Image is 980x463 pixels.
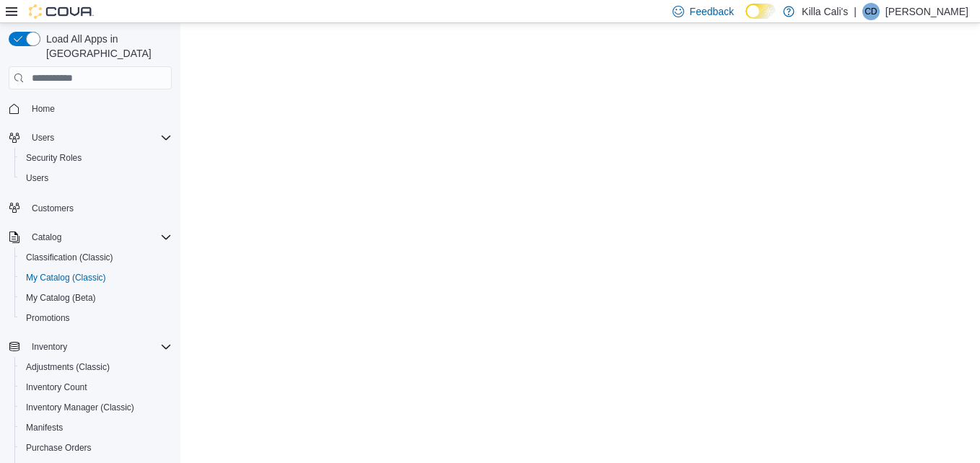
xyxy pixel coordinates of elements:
span: Manifests [20,419,172,436]
span: Security Roles [26,152,82,164]
a: Inventory Count [20,379,93,396]
button: Home [3,98,178,119]
span: Catalog [26,229,172,246]
a: Classification (Classic) [20,249,119,266]
span: Users [26,129,172,146]
span: Inventory Count [20,379,172,396]
span: Users [32,132,54,144]
p: | [854,3,857,20]
a: Security Roles [20,149,87,167]
span: Inventory Count [26,382,87,393]
button: Classification (Classic) [14,247,178,268]
span: My Catalog (Beta) [26,292,96,304]
span: My Catalog (Beta) [20,289,172,307]
a: Promotions [20,309,76,327]
button: Catalog [26,229,67,246]
a: Manifests [20,419,69,436]
button: Users [14,168,178,188]
button: Adjustments (Classic) [14,357,178,377]
span: Adjustments (Classic) [26,361,110,373]
a: Inventory Manager (Classic) [20,399,140,416]
span: Home [26,100,172,118]
span: Inventory Manager (Classic) [26,402,134,413]
span: Customers [32,203,74,214]
a: Users [20,169,54,187]
button: Customers [3,197,178,218]
span: Customers [26,198,172,216]
a: Purchase Orders [20,439,97,457]
span: Home [32,103,55,115]
button: Inventory Manager (Classic) [14,397,178,418]
span: Purchase Orders [26,442,92,454]
span: Users [26,172,48,184]
span: Inventory [26,338,172,356]
input: Dark Mode [745,4,776,19]
span: Feedback [690,4,734,19]
a: My Catalog (Beta) [20,289,102,307]
p: [PERSON_NAME] [885,3,968,20]
span: Classification (Classic) [20,249,172,266]
button: My Catalog (Classic) [14,268,178,288]
button: Catalog [3,227,178,247]
span: My Catalog (Classic) [20,269,172,286]
span: Promotions [20,309,172,327]
span: CD [865,3,877,20]
span: Inventory Manager (Classic) [20,399,172,416]
span: Adjustments (Classic) [20,358,172,376]
span: Security Roles [20,149,172,167]
button: Promotions [14,308,178,328]
button: Inventory [26,338,73,356]
img: Cova [29,4,94,19]
a: Customers [26,200,79,217]
span: Classification (Classic) [26,252,113,263]
span: Users [20,169,172,187]
button: Security Roles [14,148,178,168]
span: Manifests [26,422,63,433]
span: Promotions [26,312,70,324]
a: Home [26,100,61,118]
span: Load All Apps in [GEOGRAPHIC_DATA] [40,32,172,61]
button: Users [26,129,60,146]
span: Purchase Orders [20,439,172,457]
div: Callie Dill [862,3,880,20]
span: Dark Mode [745,19,746,19]
a: My Catalog (Classic) [20,269,112,286]
p: Killa Cali's [802,3,848,20]
button: Users [3,128,178,148]
button: Purchase Orders [14,438,178,458]
button: My Catalog (Beta) [14,288,178,308]
span: Catalog [32,231,61,243]
a: Adjustments (Classic) [20,358,115,376]
button: Inventory [3,337,178,357]
span: My Catalog (Classic) [26,272,106,283]
span: Inventory [32,341,67,353]
button: Manifests [14,418,178,438]
button: Inventory Count [14,377,178,397]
